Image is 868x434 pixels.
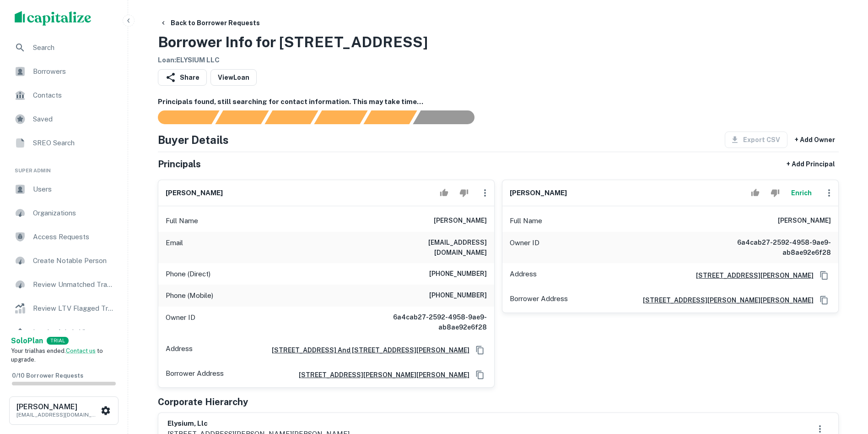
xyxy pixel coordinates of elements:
div: Your request is received and processing... [215,110,269,124]
p: Address [510,269,537,282]
a: Users [7,178,120,200]
span: Your trial has ended. to upgrade. [11,347,103,363]
img: capitalize-logo.png [15,11,92,26]
span: Create Notable Person [33,255,115,266]
button: [PERSON_NAME][EMAIL_ADDRESS][DOMAIN_NAME] [9,396,119,425]
a: ViewLoan [210,69,257,86]
h6: [EMAIL_ADDRESS][DOMAIN_NAME] [377,237,487,258]
p: Full Name [166,215,198,226]
button: + Add Owner [791,132,839,148]
span: Organizations [33,208,115,219]
a: Review Unmatched Transactions [7,274,120,296]
h6: [PHONE_NUMBER] [429,269,487,280]
button: Reject [767,184,783,202]
h6: [PERSON_NAME] [778,215,831,226]
button: Accept [436,184,452,202]
h6: [PHONE_NUMBER] [429,290,487,301]
p: Owner ID [510,237,539,258]
a: Saved [7,108,120,130]
span: Borrowers [33,66,115,77]
div: AI fulfillment process complete. [413,110,485,124]
span: Contacts [33,90,115,101]
h3: Borrower Info for [STREET_ADDRESS] [158,31,428,53]
a: Organizations [7,202,120,224]
span: SREO Search [33,137,115,148]
a: Borrowers [7,60,120,82]
span: Search [33,42,115,53]
button: Reject [456,184,472,202]
li: Super Admin [7,156,120,178]
a: SoloPlan [11,335,43,346]
strong: Solo Plan [11,336,43,345]
a: Review LTV Flagged Transactions [7,297,120,319]
h6: [PERSON_NAME] [510,188,567,198]
p: Email [166,237,183,258]
p: Borrower Address [510,293,568,307]
div: TRIAL [47,337,69,345]
h5: Principals [158,157,201,171]
p: Phone (Mobile) [166,290,213,301]
a: SREO Search [7,132,120,154]
span: Review Unmatched Transactions [33,279,115,290]
span: 0 / 10 Borrower Requests [12,372,83,379]
a: Contacts [7,84,120,106]
button: + Add Principal [783,156,839,172]
p: Address [166,343,193,357]
h6: elysium, llc [167,418,350,429]
p: Full Name [510,215,542,226]
p: Borrower Address [166,368,224,382]
button: Back to Borrower Requests [156,15,264,31]
a: Lender Admin View [7,321,120,343]
div: Principals found, AI now looking for contact information... [314,110,367,124]
a: Contact us [66,347,96,354]
button: Share [158,69,207,86]
iframe: Chat Widget [822,361,868,405]
span: Saved [33,114,115,125]
a: [STREET_ADDRESS] And [STREET_ADDRESS][PERSON_NAME] [264,345,469,355]
h6: 6a4cab27-2592-4958-9ae9-ab8ae92e6f28 [721,237,831,258]
h6: Principals found, still searching for contact information. This may take time... [158,97,839,107]
div: Documents found, AI parsing details... [264,110,318,124]
button: Copy Address [817,269,831,282]
a: [STREET_ADDRESS][PERSON_NAME][PERSON_NAME] [636,295,814,305]
button: Accept [747,184,763,202]
h6: [PERSON_NAME] [16,403,99,411]
span: Lender Admin View [33,327,115,338]
button: Copy Address [817,293,831,307]
a: Create Notable Person [7,250,120,272]
span: Review LTV Flagged Transactions [33,303,115,314]
h6: 6a4cab27-2592-4958-9ae9-ab8ae92e6f28 [377,312,487,332]
h4: Buyer Details [158,132,229,148]
h5: Corporate Hierarchy [158,395,248,409]
h6: [PERSON_NAME] [166,188,223,198]
h6: Loan : ELYSIUM LLC [158,55,428,66]
p: Owner ID [166,312,195,332]
a: Access Requests [7,226,120,248]
button: Enrich [787,184,816,202]
p: Phone (Direct) [166,269,210,280]
div: Sending borrower request to AI... [147,110,216,124]
a: [STREET_ADDRESS][PERSON_NAME] [689,270,814,280]
a: Search [7,37,120,59]
a: [STREET_ADDRESS][PERSON_NAME][PERSON_NAME] [291,370,469,380]
span: Users [33,184,115,195]
h6: [PERSON_NAME] [434,215,487,226]
button: Copy Address [473,343,487,357]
